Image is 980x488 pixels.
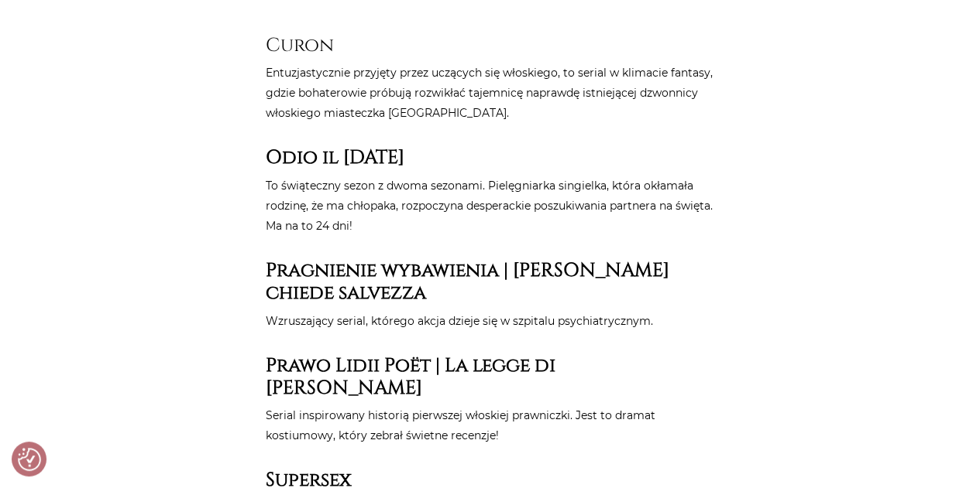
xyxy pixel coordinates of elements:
[18,448,41,471] button: Preferencje co do zgód
[266,145,404,170] strong: Odio il [DATE]
[18,448,41,471] img: Revisit consent button
[266,258,669,305] strong: Pragnienie wybawienia | [PERSON_NAME] chiede salvezza
[266,311,715,331] p: Wzruszający serial, którego akcja dzieje się w szpitalu psychiatrycznym.
[266,63,715,123] p: Entuzjastycznie przyjęty przez uczących się włoskiego, to serial w klimacie fantasy, gdzie bohate...
[266,34,715,56] h3: Curon
[266,405,715,445] p: Serial inspirowany historią pierwszej włoskiej prawniczki. Jest to dramat kostiumowy, który zebra...
[266,176,715,236] p: To świąteczny sezon z dwoma sezonami. Pielęgniarka singielka, która okłamała rodzinę, że ma chłop...
[266,353,555,401] strong: Prawo Lidii Poët | La legge di [PERSON_NAME]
